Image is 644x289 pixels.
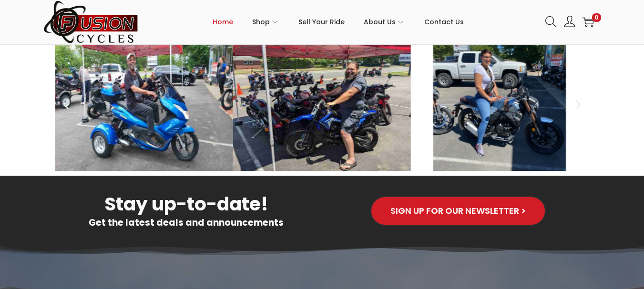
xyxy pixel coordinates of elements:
[233,38,411,171] img: PXL_20220518_171151326.MP
[213,0,233,43] a: Home
[55,38,233,171] div: 5 / 8
[55,38,589,171] div: Image Carousel
[233,38,411,171] div: 6 / 8
[55,38,233,171] img: 20220530_143858
[424,0,464,43] a: Contact Us
[370,196,546,226] a: Sign up for our newsletter >
[55,218,317,227] h4: Get the latest deals and announcements
[424,10,464,34] span: Contact Us
[411,38,589,171] div: 7 / 8
[55,195,317,213] h3: Stay up-to-date!
[252,0,279,43] a: Shop
[411,38,589,171] img: Image_from_iOS_69
[572,98,584,110] div: Next slide
[390,207,526,215] span: Sign up for our newsletter >
[139,0,538,43] nav: Primary navigation
[252,10,270,34] span: Shop
[60,98,72,110] div: Previous slide
[213,10,233,34] span: Home
[364,0,405,43] a: About Us
[583,16,594,28] a: 0
[364,10,396,34] span: About Us
[298,0,345,43] a: Sell Your Ride
[298,10,345,34] span: Sell Your Ride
